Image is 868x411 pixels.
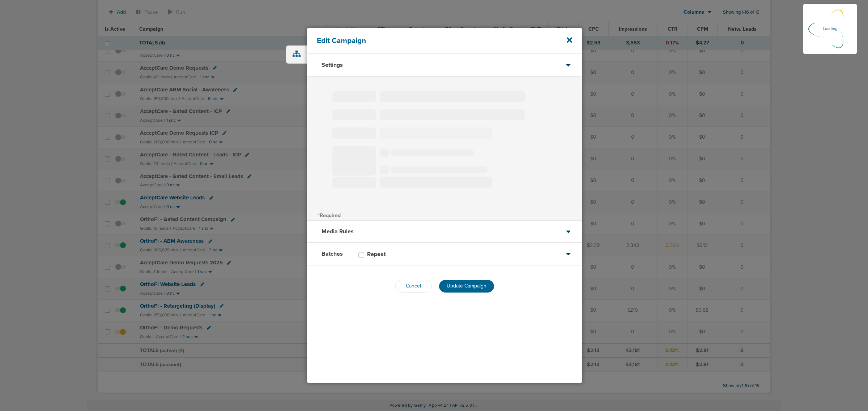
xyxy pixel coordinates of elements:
[322,61,343,69] h3: Settings
[322,228,354,235] h3: Media Rules
[367,251,386,258] h3: Repeat
[318,212,341,219] span: *Required
[447,283,486,289] span: Update Campaign
[823,25,837,33] p: Loading
[395,280,432,293] button: Cancel
[317,36,546,45] h4: Edit Campaign
[322,250,343,258] h3: Batches
[439,280,494,293] button: Update Campaign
